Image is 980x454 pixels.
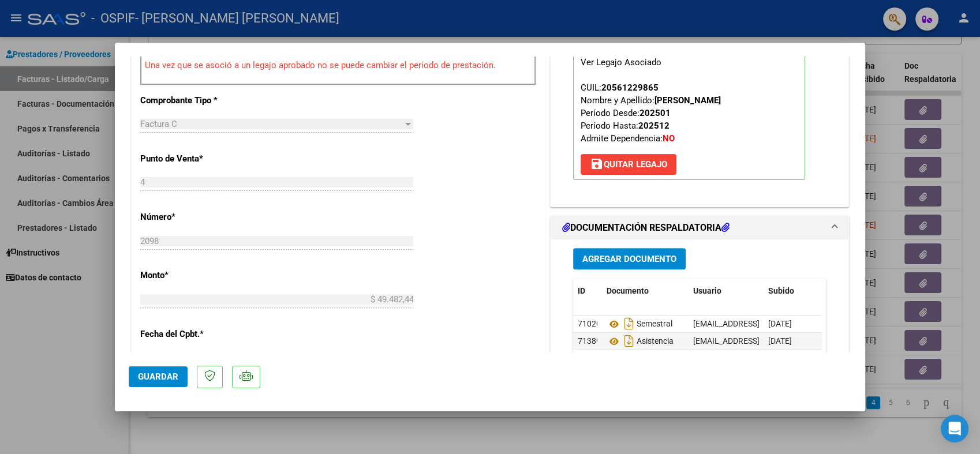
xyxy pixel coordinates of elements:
mat-expansion-panel-header: DOCUMENTACIÓN RESPALDATORIA [551,216,848,239]
strong: 202501 [639,108,671,118]
i: Descargar documento [622,314,637,333]
p: Una vez que se asoció a un legajo aprobado no se puede cambiar el período de prestación. [145,59,532,72]
datatable-header-cell: Documento [602,279,689,303]
div: 20561229865 [601,81,659,94]
span: [DATE] [768,336,792,346]
datatable-header-cell: ID [573,279,602,303]
p: Punto de Venta [140,152,259,166]
span: Subido [768,286,794,295]
button: Guardar [129,366,188,387]
h1: DOCUMENTACIÓN RESPALDATORIA [562,221,730,235]
span: Agregar Documento [582,254,676,264]
div: Ver Legajo Asociado [581,56,661,69]
button: Quitar Legajo [581,154,676,175]
span: CUIL: Nombre y Apellido: Período Desde: Período Hasta: Admite Dependencia: [581,82,721,144]
span: [DATE] [768,319,792,328]
span: Usuario [693,286,721,295]
button: Agregar Documento [573,248,686,269]
span: Semestral [607,320,672,329]
strong: [PERSON_NAME] [654,95,721,106]
p: Monto [140,269,259,282]
span: ID [578,286,585,295]
p: Legajo preaprobado para Período de Prestación: [573,39,805,180]
p: Comprobante Tipo * [140,94,259,107]
p: Número [140,211,259,224]
span: Documento [607,286,649,295]
span: Quitar Legajo [590,159,667,170]
span: 71389 [578,336,601,346]
i: Descargar documento [622,332,637,350]
div: Open Intercom Messenger [941,415,968,442]
span: [EMAIL_ADDRESS][DOMAIN_NAME] - [PERSON_NAME] [PERSON_NAME] [693,336,952,346]
strong: NO [663,133,675,144]
mat-icon: save [590,157,604,171]
span: 71020 [578,319,601,328]
datatable-header-cell: Usuario [689,279,764,303]
datatable-header-cell: Subido [764,279,821,303]
span: Factura C [140,119,177,129]
span: [EMAIL_ADDRESS][DOMAIN_NAME] - [PERSON_NAME] [PERSON_NAME] [693,319,952,328]
span: Asistencia [607,337,674,346]
p: Fecha del Cpbt. [140,328,259,341]
strong: 202512 [638,121,669,131]
span: Guardar [138,372,178,382]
